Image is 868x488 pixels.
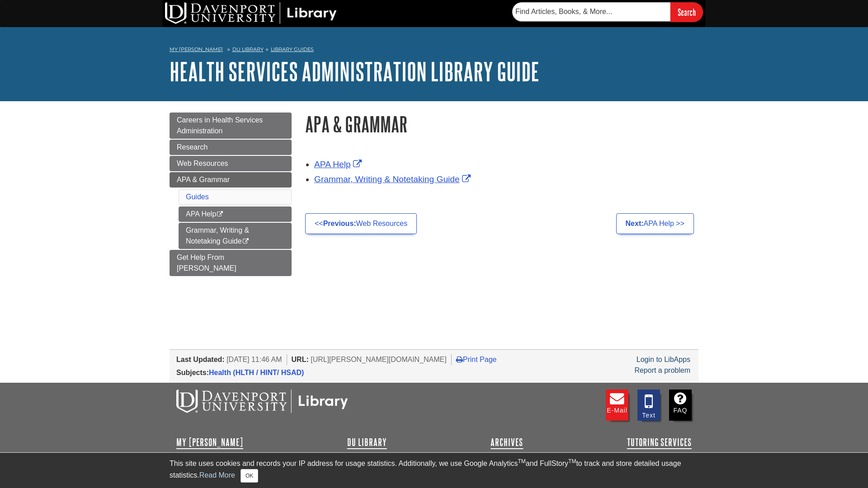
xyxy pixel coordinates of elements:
[242,239,250,244] i: This link opens in a new window
[186,193,209,201] a: Guides
[314,174,473,184] a: Link opens in new window
[170,458,698,483] div: This site uses cookies and records your IP address for usage statistics. Additionally, we use Goo...
[637,389,660,421] a: Text
[305,213,417,234] a: <<Previous:Web Resources
[177,253,236,272] span: Get Help From [PERSON_NAME]
[226,356,282,363] span: [DATE] 11:46 AM
[606,389,628,421] a: E-mail
[170,250,292,276] a: Get Help From [PERSON_NAME]
[176,389,348,413] img: DU Libraries
[177,143,208,151] span: Research
[634,366,690,374] a: Report a problem
[176,369,209,376] span: Subjects:
[670,2,703,22] input: Search
[209,369,304,376] a: Health (HLTH / HINT/ HSAD)
[170,43,698,58] nav: breadcrumb
[170,172,292,188] a: APA & Grammar
[176,356,225,363] span: Last Updated:
[177,176,230,183] span: APA & Grammar
[568,458,576,465] sup: TM
[177,160,228,167] span: Web Resources
[314,160,364,169] a: Link opens in new window
[347,437,387,448] a: DU Library
[232,46,264,52] a: DU Library
[165,2,337,24] img: DU Library
[512,2,670,21] input: Find Articles, Books, & More...
[456,356,463,363] i: Print Page
[305,113,698,136] h1: APA & Grammar
[241,469,258,483] button: Close
[271,46,314,52] a: Library Guides
[199,471,235,479] a: Read More
[170,113,292,139] a: Careers in Health Services Administration
[177,116,263,135] span: Careers in Health Services Administration
[216,211,224,217] i: This link opens in a new window
[512,2,703,22] form: Searches DU Library's articles, books, and more
[627,437,692,448] a: Tutoring Services
[179,206,292,222] a: APA Help
[170,156,292,171] a: Web Resources
[323,220,356,227] strong: Previous:
[518,458,525,465] sup: TM
[170,140,292,155] a: Research
[491,437,523,448] a: Archives
[616,213,694,234] a: Next:APA Help >>
[626,220,644,227] strong: Next:
[292,356,309,363] span: URL:
[176,437,243,448] a: My [PERSON_NAME]
[170,57,539,85] a: Health Services Administration Library Guide
[311,356,447,363] span: [URL][PERSON_NAME][DOMAIN_NAME]
[456,356,497,363] a: Print Page
[170,46,223,53] a: My [PERSON_NAME]
[179,223,292,249] a: Grammar, Writing & Notetaking Guide
[669,389,692,421] a: FAQ
[637,356,690,363] a: Login to LibApps
[170,113,292,276] div: Guide Page Menu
